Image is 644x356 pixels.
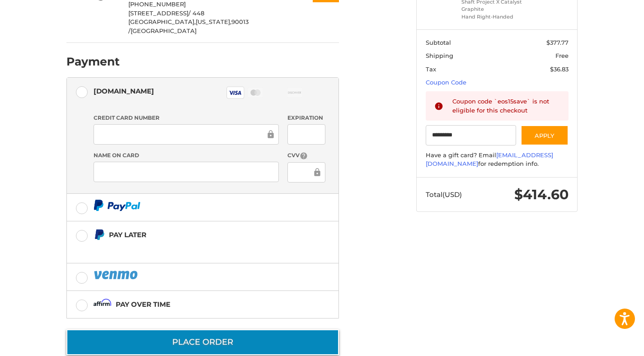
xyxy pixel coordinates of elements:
span: [GEOGRAPHIC_DATA], [128,18,196,25]
div: [DOMAIN_NAME] [94,84,154,98]
span: $377.77 [546,39,569,46]
div: Coupon code `eos15save` is not eligible for this checkout [452,97,560,115]
label: Expiration [287,114,325,122]
span: Tax [426,66,436,73]
span: Free [555,52,569,59]
span: [GEOGRAPHIC_DATA] [131,27,197,34]
div: Have a gift card? Email for redemption info. [426,151,569,169]
div: Pay Later [109,227,282,242]
label: Name on Card [94,151,279,159]
span: Total (USD) [426,190,462,199]
button: Apply [521,125,569,145]
div: Pay over time [116,297,170,312]
span: 90013 / [128,18,249,34]
span: Subtotal [426,39,451,46]
input: Gift Certificate or Coupon Code [426,125,517,145]
span: [PHONE_NUMBER] [128,0,186,8]
button: Place Order [66,329,339,355]
img: PayPal icon [94,269,140,281]
img: Affirm icon [94,299,112,310]
span: $36.83 [550,66,569,73]
label: CVV [287,151,325,160]
img: Pay Later icon [94,229,105,240]
span: Shipping [426,52,453,59]
label: Credit Card Number [94,114,279,122]
span: [US_STATE], [196,18,231,25]
iframe: PayPal Message 1 [94,244,282,252]
h2: Payment [66,55,120,69]
span: / 448 [188,9,204,17]
span: $414.60 [514,186,569,203]
span: [STREET_ADDRESS] [128,9,188,17]
li: Hand Right-Handed [461,13,531,21]
img: PayPal icon [94,200,141,211]
a: Coupon Code [426,79,466,86]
